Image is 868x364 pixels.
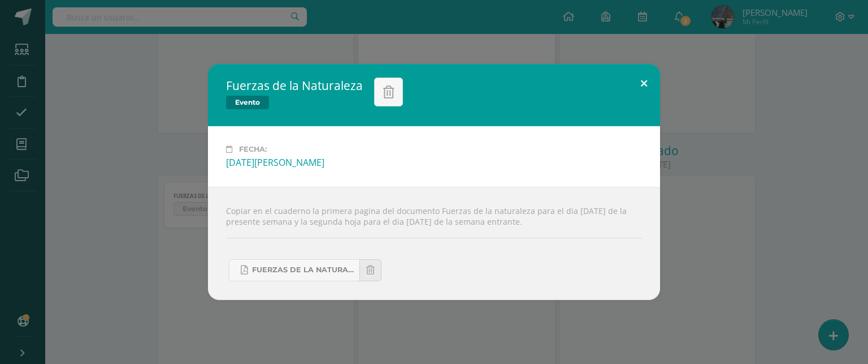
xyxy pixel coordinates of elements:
button: Close (Esc) [628,64,660,102]
a: FUERZAS DE LA NATURALEZA 2025.pdf [229,259,359,281]
div: Copiar en el cuaderno la primera pagina del documento Fuerzas de la naturaleza para el dia [DATE]... [208,187,660,299]
div: [DATE][PERSON_NAME] [226,156,642,169]
h2: Fuerzas de la Naturaleza [226,78,363,93]
span: FUERZAS DE LA NATURALEZA 2025.pdf [252,265,354,275]
span: Evento [226,96,269,109]
span: Fecha: [239,145,267,153]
